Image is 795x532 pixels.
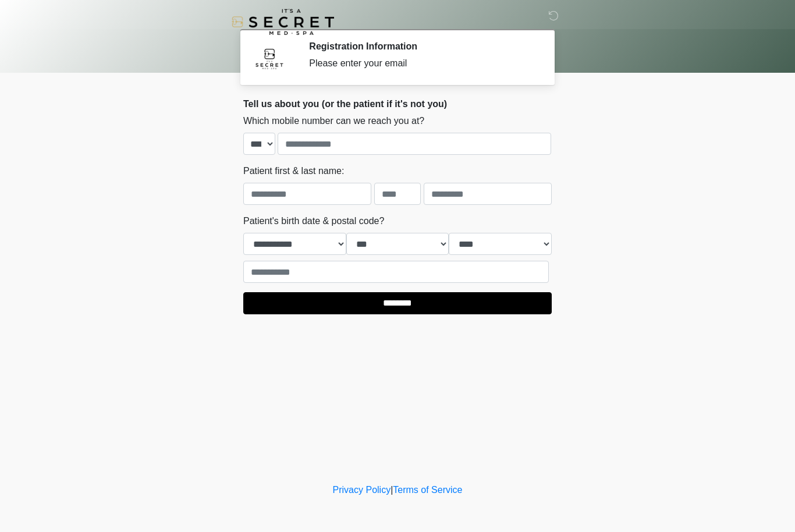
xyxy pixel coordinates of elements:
[243,98,552,109] h2: Tell us about you (or the patient if it's not you)
[333,485,391,495] a: Privacy Policy
[309,56,534,70] div: Please enter your email
[243,114,424,128] label: Which mobile number can we reach you at?
[243,164,344,178] label: Patient first & last name:
[393,485,462,495] a: Terms of Service
[232,9,334,35] img: It's A Secret Med Spa Logo
[243,214,384,228] label: Patient's birth date & postal code?
[391,485,393,495] a: |
[252,41,287,76] img: Agent Avatar
[309,41,534,52] h2: Registration Information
